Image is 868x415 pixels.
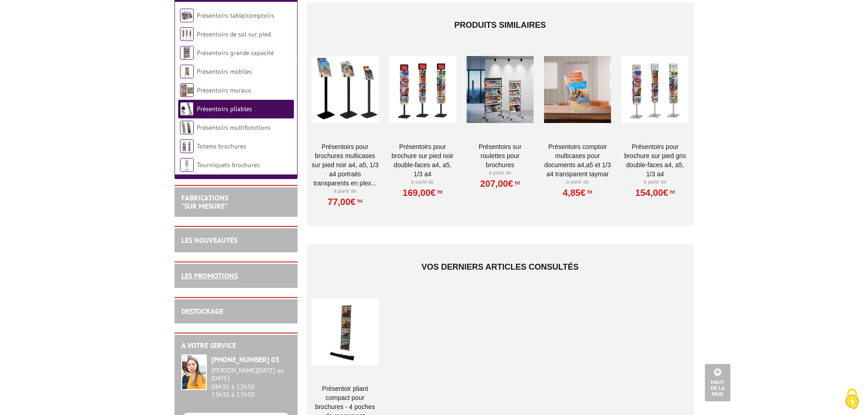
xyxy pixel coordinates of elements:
[705,364,730,401] a: Haut de la page
[513,179,520,186] sup: HT
[181,342,291,350] h2: A votre service
[841,388,863,410] img: Cookies (fenêtre modale)
[421,262,579,272] span: Vos derniers articles consultés
[312,188,379,195] p: À partir de
[180,9,194,22] img: Présentoirs table/comptoirs
[621,179,688,186] p: À partir de
[836,384,868,415] button: Cookies (fenêtre modale)
[181,354,207,390] img: widget-service.jpg
[180,139,194,153] img: Totems brochures
[355,198,362,204] sup: HT
[197,161,260,169] a: Tourniquets brochures
[586,189,592,195] sup: HT
[467,142,534,169] a: Présentoirs sur roulettes pour brochures
[180,27,194,41] img: Présentoirs de sol sur pied
[436,189,442,195] sup: HT
[211,367,291,398] div: 08h30 à 12h30 13h30 à 17h30
[197,11,274,20] a: Présentoirs table/comptoirs
[668,189,675,195] sup: HT
[480,181,520,186] a: 207,00€HT
[467,169,534,177] p: À partir de
[197,67,252,76] a: Présentoirs mobiles
[635,190,675,195] a: 154,00€HT
[181,236,237,245] a: LES NOUVEAUTÉS
[211,355,279,364] strong: [PHONE_NUMBER] 03
[312,142,379,188] a: Présentoirs pour brochures multicases sur pied NOIR A4, A5, 1/3 A4 Portraits transparents en plex...
[544,179,611,186] p: À partir de
[328,199,362,205] a: 77,00€HT
[621,142,688,179] a: Présentoirs pour brochure sur pied GRIS double-faces A4, A5, 1/3 A4
[197,86,251,94] a: Présentoirs muraux
[181,193,228,210] a: FABRICATIONS"Sur Mesure"
[197,30,271,38] a: Présentoirs de sol sur pied
[180,158,194,172] img: Tourniquets brochures
[389,142,456,179] a: Présentoirs pour brochure sur pied NOIR double-faces A4, A5, 1/3 A4
[197,49,274,57] a: Présentoirs grande capacité
[544,142,611,179] a: Présentoirs comptoir multicases POUR DOCUMENTS A4,A5 ET 1/3 A4 TRANSPARENT TAYMAR
[180,46,194,60] img: Présentoirs grande capacité
[197,123,271,132] a: Présentoirs multifonctions
[181,307,223,316] a: DESTOCKAGE
[181,271,238,280] a: LES PROMOTIONS
[454,20,546,30] span: Produits similaires
[403,190,442,195] a: 169,00€HT
[180,121,194,134] img: Présentoirs multifonctions
[389,179,456,186] p: À partir de
[180,102,194,116] img: Présentoirs pliables
[197,105,252,113] a: Présentoirs pliables
[197,142,246,150] a: Totems brochures
[211,367,291,382] div: [PERSON_NAME][DATE] au [DATE]
[180,65,194,78] img: Présentoirs mobiles
[180,83,194,97] img: Présentoirs muraux
[563,190,592,195] a: 4,85€HT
